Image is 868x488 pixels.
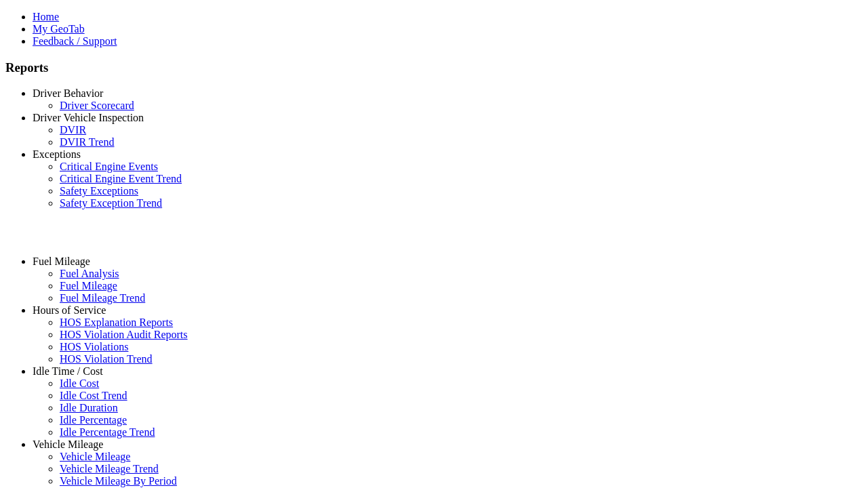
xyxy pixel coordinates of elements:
[33,11,59,22] a: Home
[33,112,144,123] a: Driver Vehicle Inspection
[60,185,138,197] a: Safety Exceptions
[5,60,863,75] h3: Reports
[60,100,134,111] a: Driver Scorecard
[33,23,85,35] a: My GeoTab
[60,451,130,462] a: Vehicle Mileage
[60,475,177,487] a: Vehicle Mileage By Period
[33,87,103,99] a: Driver Behavior
[60,463,159,474] a: Vehicle Mileage Trend
[33,148,81,160] a: Exceptions
[60,124,86,136] a: DVIR
[60,268,119,279] a: Fuel Analysis
[60,173,182,184] a: Critical Engine Event Trend
[33,35,117,47] a: Feedback / Support
[60,353,153,365] a: HOS Violation Trend
[60,317,173,328] a: HOS Explanation Reports
[33,304,106,316] a: Hours of Service
[60,292,145,304] a: Fuel Mileage Trend
[60,414,127,426] a: Idle Percentage
[33,365,103,377] a: Idle Time / Cost
[60,136,114,148] a: DVIR Trend
[60,161,158,172] a: Critical Engine Events
[60,378,99,389] a: Idle Cost
[60,390,127,401] a: Idle Cost Trend
[60,197,162,209] a: Safety Exception Trend
[60,426,155,438] a: Idle Percentage Trend
[33,439,103,450] a: Vehicle Mileage
[60,402,118,413] a: Idle Duration
[60,329,188,340] a: HOS Violation Audit Reports
[33,256,90,267] a: Fuel Mileage
[60,280,117,291] a: Fuel Mileage
[60,341,128,352] a: HOS Violations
